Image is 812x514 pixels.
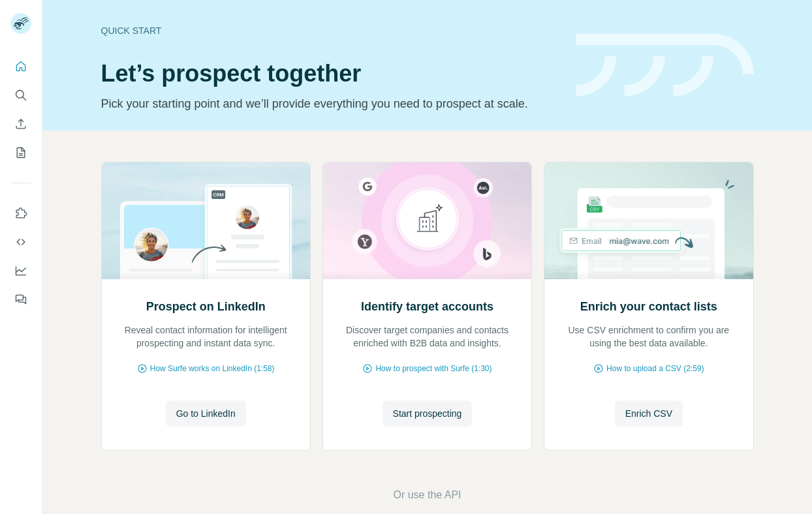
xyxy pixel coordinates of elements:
[615,401,683,427] button: Enrich CSV
[101,162,311,279] img: Prospect on LinkedIn
[10,141,31,164] button: My lists
[176,407,236,420] span: Go to LinkedIn
[393,407,462,420] span: Start prospecting
[101,24,560,37] div: Quick start
[336,324,518,350] p: Discover target companies and contacts enriched with B2B data and insights.
[115,324,297,350] p: Reveal contact information for intelligent prospecting and instant data sync.
[557,324,740,350] p: Use CSV enrichment to confirm you are using the best data available.
[10,202,31,225] button: Use Surfe on LinkedIn
[383,401,473,427] button: Start prospecting
[10,83,31,107] button: Search
[10,230,31,254] button: Use Surfe API
[322,162,532,279] img: Identify target accounts
[606,363,704,374] span: How to upload a CSV (2:59)
[375,363,492,374] span: How to prospect with Surfe (1:30)
[361,297,493,316] h2: Identify target accounts
[101,95,560,113] p: Pick your starting point and we’ll provide everything you need to prospect at scale.
[625,407,672,420] span: Enrich CSV
[101,61,560,87] h1: Let’s prospect together
[393,487,461,503] button: Or use the API
[544,162,753,279] img: Enrich your contact lists
[166,401,246,427] button: Go to LinkedIn
[10,259,31,282] button: Dashboard
[580,297,717,316] h2: Enrich your contact lists
[576,34,754,97] img: banner
[10,288,31,311] button: Feedback
[150,363,275,374] span: How Surfe works on LinkedIn (1:58)
[146,297,266,316] h2: Prospect on LinkedIn
[10,112,31,136] button: Enrich CSV
[10,55,31,78] button: Quick start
